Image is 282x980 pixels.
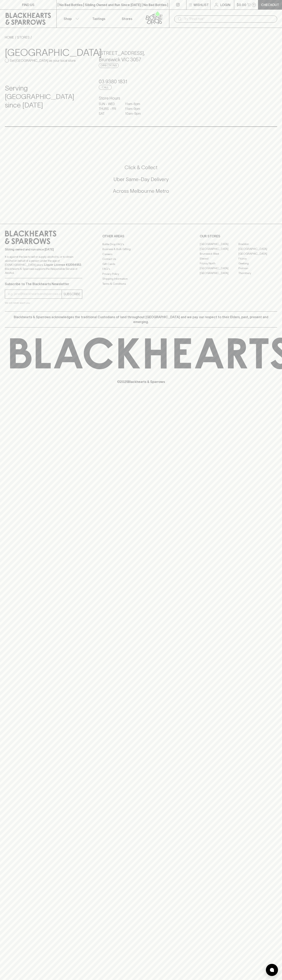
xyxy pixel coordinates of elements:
[102,242,180,247] a: Bottle Drop FAQ's
[200,266,238,271] a: [GEOGRAPHIC_DATA]
[64,16,72,21] p: Shop
[5,84,89,109] h4: Serving [GEOGRAPHIC_DATA] since [DATE]
[92,16,105,21] p: Tastings
[200,247,238,251] a: [GEOGRAPHIC_DATA]
[22,2,34,7] p: FIND US
[200,251,238,256] a: Brunswick West
[99,95,183,101] h6: Store Hours
[5,188,277,194] h5: Across Melbourne Metro
[102,267,180,271] a: FAQ's
[57,10,85,28] button: Shop
[220,2,230,7] p: Login
[200,271,238,276] a: [GEOGRAPHIC_DATA]
[99,85,112,90] a: Call
[99,106,119,111] p: THURS - FRI
[200,261,238,266] a: Fitzroy North
[5,148,277,216] div: Call to action block
[102,257,180,262] a: Contact Us
[5,176,277,183] h5: Uber Same-Day Delivery
[5,301,82,305] p: We will never spam you
[270,968,274,972] img: bubble-icon
[44,263,81,266] strong: Liquor License #32064953
[238,261,277,266] a: Geelong
[99,111,119,116] p: SAT
[113,10,141,28] a: Stores
[5,164,277,171] h5: Click & Collect
[17,35,30,39] a: STORES
[102,234,180,239] p: OTHER AREAS
[99,63,119,68] a: Directions
[5,247,82,251] p: Sibling owned and run since [DATE]
[63,292,80,296] p: SUBSCRIBE
[102,247,180,252] a: Business & Bulk Gifting
[238,266,277,271] a: Prahran
[238,271,277,276] a: Thornbury
[238,247,277,251] a: [GEOGRAPHIC_DATA]
[125,111,145,116] p: 10am - 9pm
[102,281,180,286] a: Terms & Conditions
[8,315,274,324] p: Blackhearts & Sparrows acknowledges the traditional Custodians of land throughout [GEOGRAPHIC_DAT...
[102,276,180,281] a: Shipping Information
[125,101,145,106] p: 11am - 8pm
[62,290,82,298] button: SUBSCRIBE
[238,242,277,247] a: Braddon
[5,47,89,58] h3: [GEOGRAPHIC_DATA]
[200,242,238,247] a: [GEOGRAPHIC_DATA]
[261,2,279,7] p: Checkout
[99,50,183,63] h5: [STREET_ADDRESS] , Brunswick VIC 3057
[102,271,180,276] a: Privacy Policy
[5,281,82,286] p: Subscribe to The Blackhearts Newsletter
[5,255,82,275] p: It is against the law to sell or supply alcohol to, or to obtain alcohol on behalf of a person un...
[99,101,119,106] p: SUN - WED
[102,252,180,256] a: Careers
[122,16,132,21] p: Stores
[200,256,238,261] a: Elwood
[253,4,255,6] p: 0
[237,2,246,7] p: $0.00
[125,106,145,111] p: 11am - 9pm
[10,58,76,63] p: Set [GEOGRAPHIC_DATA] as your local store
[102,262,180,266] a: Gift Cards
[8,291,62,297] input: e.g. jane@blackheartsandsparrows.com.au
[184,16,274,22] input: Try "Pinot noir"
[99,78,183,85] h5: 03 9380 1831
[238,251,277,256] a: [GEOGRAPHIC_DATA]
[5,35,14,39] a: HOME
[238,256,277,261] a: Fitzroy
[85,10,113,28] a: Tastings
[194,2,209,7] p: Wishlist
[200,234,277,239] p: OUR STORES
